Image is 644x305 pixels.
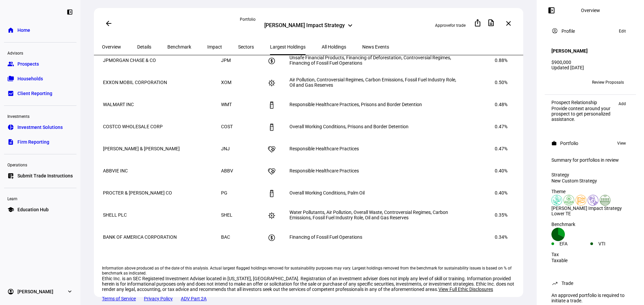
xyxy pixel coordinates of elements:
span: Investment Solutions [17,124,63,131]
eth-panel-overview-card-header: Portfolio [551,139,629,147]
span: Benchmark [167,45,191,49]
div: Summary for portfolios in review [551,157,629,163]
span: Prospects [17,61,39,67]
span: Air Pollution, Controversial Regimes, Carbon Emissions, Fossil Fuel Industry Role, Oil and Gas Re... [289,77,456,88]
span: Submit Trade Instructions [17,172,73,179]
mat-icon: trending_up [551,280,558,287]
eth-mat-symbol: bid_landscape [7,90,14,97]
span: JPMORGAN CHASE & CO [103,58,156,63]
span: 0.50% [495,80,507,85]
span: Financing of Fossil Fuel Operations [289,234,362,240]
span: Client Reporting [17,90,52,97]
mat-icon: close [504,19,513,27]
div: Benchmark [551,222,629,227]
div: Provide context around your prospect to get personalized assistance. [551,106,615,122]
a: groupProspects [4,57,76,71]
eth-panel-overview-card-header: Trade [551,279,629,287]
span: All Holdings [322,45,346,49]
div: Theme [551,189,629,194]
span: View [617,139,626,147]
eth-mat-symbol: school [7,206,14,213]
span: PG [221,190,227,196]
span: Water Pollutants, Air Pollution, Overall Waste, Controversial Regimes, Carbon Emissions, Fossil F... [289,210,448,220]
eth-mat-symbol: pie_chart [7,124,14,131]
img: lgbtqJustice.colored.svg [576,195,586,206]
span: COST [221,124,233,129]
div: Strategy [551,172,629,177]
span: View Full Ethic Disclosures [438,287,493,292]
div: Taxable [551,258,629,263]
span: SHELL PLC [103,212,127,218]
span: Overview [102,45,121,49]
span: Review Proposals [592,77,624,88]
img: climateChange.colored.svg [551,195,562,206]
span: ABBV [221,168,233,173]
span: Unsafe Financial Products, Financing of Deforestation, Controversial Regimes, Financing of Fossil... [289,55,451,66]
span: BANK OF AMERICA CORPORATION [103,234,177,240]
mat-icon: ios_share [474,19,482,27]
span: ABBVIE INC [103,168,128,173]
a: Terms of Service [102,296,136,301]
div: Updated [DATE] [551,65,629,70]
span: COSTCO WHOLESALE CORP [103,124,163,129]
eth-mat-symbol: account_circle [7,288,14,295]
span: Firm Reporting [17,139,49,145]
span: XOM [221,80,231,85]
img: deforestation.colored.svg [563,195,574,206]
div: New Custom Strategy [551,178,629,183]
div: VTI [598,241,629,246]
a: ADV Part 2A [181,296,207,301]
button: Add [615,100,629,108]
mat-icon: work [551,141,557,146]
mat-icon: arrow_back [105,19,113,27]
span: 0.47% [495,146,507,151]
div: EFA [559,241,590,246]
span: Education Hub [17,206,49,213]
span: WMT [221,102,232,107]
div: Tax [551,252,629,257]
eth-footer-disclaimer: Information above produced as of the date of this analysis. Actual largest flagged holdings remov... [102,266,517,276]
button: Edit [615,27,629,35]
div: Advisors [4,48,76,57]
eth-mat-symbol: list_alt_add [7,172,14,179]
span: Overall Working Conditions, Prisons and Border Detention [289,124,409,129]
div: Ethic Inc. is an SEC Registered Investment Adviser located in [US_STATE], [GEOGRAPHIC_DATA]. Regi... [102,276,517,292]
div: Prospect Relationship [551,100,615,105]
span: Add [619,100,626,108]
span: Approve [435,23,450,28]
span: [PERSON_NAME] & [PERSON_NAME] [103,146,180,151]
span: 0.40% [495,190,507,196]
span: Overall Working Conditions, Palm Oil [289,190,365,196]
eth-mat-symbol: group [7,61,14,67]
span: BAC [221,234,230,240]
span: Households [17,75,43,82]
a: homeHome [4,23,76,37]
span: Responsible Healthcare Practices [289,146,359,151]
span: 0.88% [495,58,507,63]
eth-mat-symbol: expand_more [66,288,73,295]
span: News Events [362,45,389,49]
span: 0.34% [495,234,507,240]
div: Profile [561,28,575,34]
button: Approvefor trade [430,20,471,31]
mat-icon: account_circle [551,27,558,34]
span: JR [554,80,559,85]
span: SHEL [221,212,232,218]
div: Operations [4,160,76,169]
span: Largest Holdings [270,45,306,49]
span: 0.35% [495,212,507,218]
span: Edit [619,27,626,35]
span: [PERSON_NAME] [17,288,53,295]
span: Impact [207,45,222,49]
div: Overview [581,8,600,13]
span: 0.40% [495,168,507,173]
span: EXXON MOBIL CORPORATION [103,80,167,85]
a: descriptionFirm Reporting [4,135,76,149]
span: 0.47% [495,124,507,129]
div: [PERSON_NAME] Impact Strategy Lower TE [551,206,629,216]
div: $900,000 [551,60,629,65]
span: JNJ [221,146,230,151]
h4: [PERSON_NAME] [551,48,588,54]
eth-panel-overview-card-header: Profile [551,27,629,35]
img: poverty.colored.svg [588,195,598,206]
